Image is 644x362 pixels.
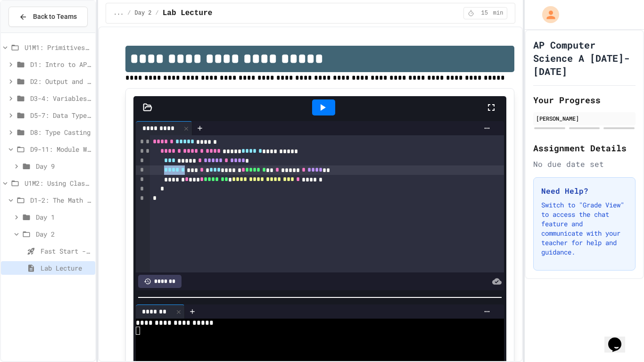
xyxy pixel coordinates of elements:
iframe: chat widget [604,324,635,353]
span: min [493,9,504,17]
span: D2: Output and Compiling Code [30,76,91,86]
span: U1M1: Primitives, Variables, Basic I/O [25,42,91,52]
p: Switch to "Grade View" to access the chat feature and communicate with your teacher for help and ... [541,200,627,257]
span: D9-11: Module Wrap Up [30,144,91,154]
span: D1: Intro to APCSA [30,59,91,69]
span: ... [114,9,124,17]
span: D3-4: Variables and Input [30,93,91,103]
span: Day 2 [36,229,91,239]
h2: Your Progress [533,93,636,107]
span: Day 2 [135,9,152,17]
span: D1-2: The Math Class [30,195,91,205]
span: D8: Type Casting [30,127,91,137]
span: Day 9 [36,161,91,171]
button: Back to Teams [8,7,88,27]
h3: Need Help? [541,185,627,197]
span: Fast Start - Quiz [41,246,91,256]
span: U1M2: Using Classes and Objects [25,178,91,188]
div: [PERSON_NAME] [536,114,633,123]
h1: AP Computer Science A [DATE]-[DATE] [533,38,636,78]
div: My Account [532,4,561,25]
h2: Assignment Details [533,141,636,155]
span: D5-7: Data Types and Number Calculations [30,110,91,120]
div: No due date set [533,158,636,170]
span: / [156,9,159,17]
span: Lab Lecture [41,263,91,273]
span: Day 1 [36,212,91,222]
span: / [127,9,131,17]
span: Lab Lecture [163,8,213,19]
span: 15 [477,9,492,17]
span: Back to Teams [33,12,77,22]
